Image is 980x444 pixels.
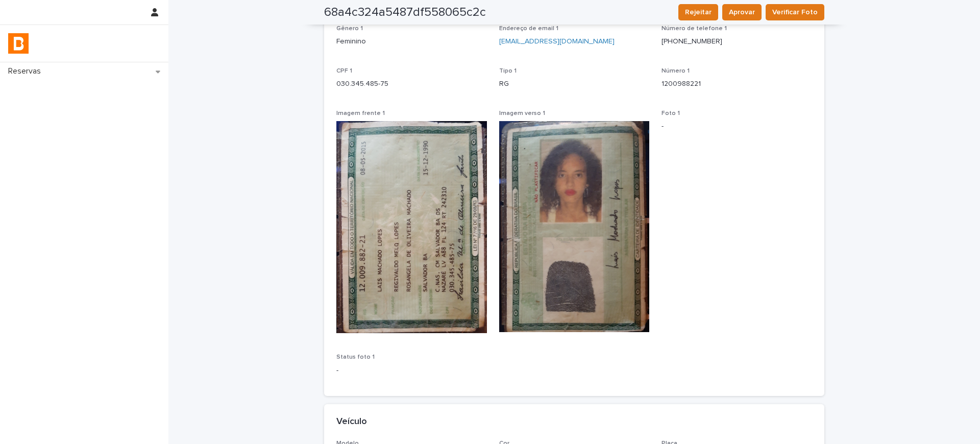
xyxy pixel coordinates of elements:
[499,79,650,89] p: RG
[685,7,712,17] span: Rejeitar
[336,110,385,116] span: Imagem frente 1
[766,4,824,20] button: Verificar Foto
[499,26,558,32] span: Endereço de email 1
[661,26,727,32] span: Número de telefone 1
[722,4,762,20] button: Aprovar
[729,7,755,17] span: Aprovar
[661,121,812,132] p: -
[499,68,517,74] span: Tipo 1
[336,416,367,428] h2: Veículo
[336,365,487,376] p: -
[336,26,363,32] span: Gênero 1
[661,68,690,74] span: Número 1
[324,5,486,20] h2: 68a4c324a5487df558065c2c
[336,79,487,89] p: 030.345.485-75
[661,79,812,89] p: 1200988221
[8,33,29,54] img: zVaNuJHRTjyIjT5M9Xd5
[499,38,615,45] a: [EMAIL_ADDRESS][DOMAIN_NAME]
[661,110,680,116] span: Foto 1
[772,7,818,17] span: Verificar Foto
[336,121,487,333] img: RG-Verso.jpg
[661,38,722,45] a: [PHONE_NUMBER]
[336,68,352,74] span: CPF 1
[499,110,545,116] span: Imagem verso 1
[336,354,375,360] span: Status foto 1
[499,121,650,332] img: RG-Frente.jpg
[336,36,487,47] p: Feminino
[4,66,49,76] p: Reservas
[678,4,718,20] button: Rejeitar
